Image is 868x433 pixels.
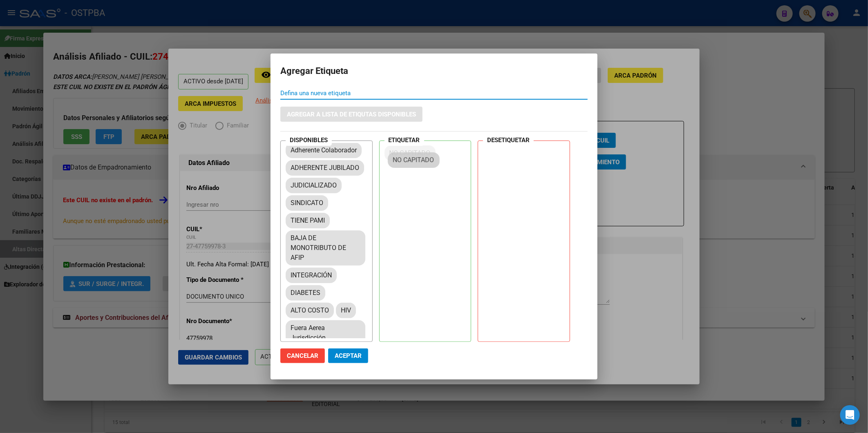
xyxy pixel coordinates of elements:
button: Aceptar [328,348,368,363]
h4: DISPONIBLES [286,135,332,146]
mat-chip: INTEGRACIÓN [286,268,337,283]
button: Agregar a lista de etiqutas disponibles [280,107,423,122]
div: Open Intercom Messenger [840,405,860,425]
mat-chip: BAJA DE MONOTRIBUTO DE AFIP [286,230,365,266]
mat-chip: DIABETES [286,285,325,301]
mat-chip: SINDICATO [286,195,328,211]
span: Cancelar [287,352,318,359]
h4: DESETIQUETAR [483,135,534,146]
mat-chip: NO CAPITADO [385,145,436,161]
mat-chip: ADHERENTE JUBILADO [286,160,364,176]
mat-chip: Fuera Aerea Jurisdicción [286,320,365,346]
span: Aceptar [335,352,362,359]
mat-chip: HIV [336,303,356,318]
mat-chip: JUDICIALIZADO [286,178,342,193]
mat-chip: TIENE PAMI [286,213,330,228]
h4: ETIQUETAR [385,135,424,146]
button: Cancelar [280,348,325,363]
mat-chip: ALTO COSTO [286,303,334,318]
h2: Agregar Etiqueta [280,63,588,79]
span: Agregar a lista de etiqutas disponibles [287,111,416,118]
mat-chip: Adherente Colaborador [286,143,362,158]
